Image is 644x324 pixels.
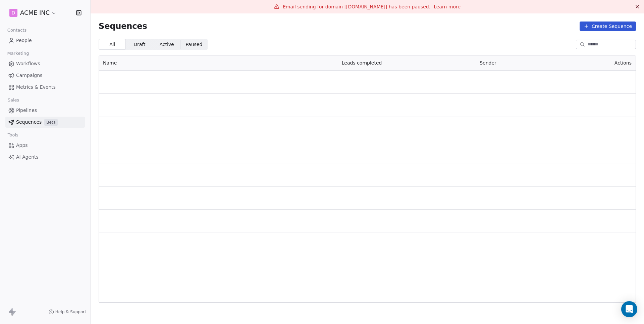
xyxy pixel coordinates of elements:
a: Pipelines [5,105,85,116]
span: People [16,37,32,44]
span: Sender [480,60,496,66]
span: Paused [185,41,202,48]
span: Tools [5,130,21,140]
span: Workflows [16,60,40,67]
span: Help & Support [55,309,86,315]
span: Campaigns [16,72,42,79]
a: Campaigns [5,70,85,81]
a: Metrics & Events [5,82,85,93]
a: Apps [5,140,85,151]
button: DACME INC [8,7,58,18]
span: Pipelines [16,107,37,114]
a: SequencesBeta [5,117,85,128]
a: Workflows [5,58,85,69]
a: AI Agents [5,152,85,163]
span: Contacts [4,25,30,35]
a: Help & Support [49,309,86,315]
span: Beta [44,119,58,126]
span: Leads completed [342,60,382,66]
span: Actions [614,60,632,66]
span: D [12,9,15,16]
span: Apps [16,142,28,149]
span: Draft [133,41,145,48]
span: Sales [5,95,22,105]
div: Open Intercom Messenger [621,301,637,317]
span: Email sending for domain [[DOMAIN_NAME]] has been paused. [283,4,430,9]
span: AI Agents [16,154,39,161]
a: Learn more [434,3,461,10]
span: Name [103,60,117,66]
span: Metrics & Events [16,84,56,91]
button: Create Sequence [580,22,636,31]
span: ACME INC [20,8,50,17]
span: Sequences [99,22,147,31]
span: Sequences [16,119,42,126]
a: People [5,35,85,46]
span: Active [159,41,174,48]
span: Marketing [4,48,32,58]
